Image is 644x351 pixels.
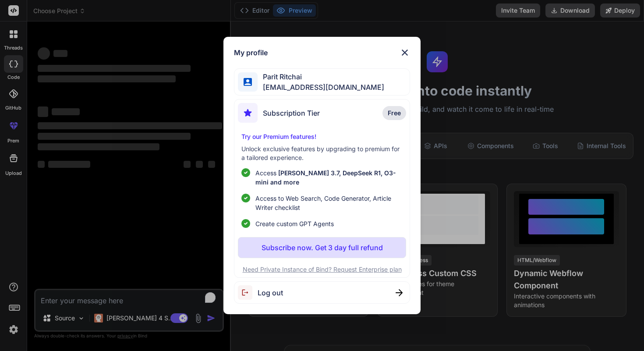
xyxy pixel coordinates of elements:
span: Log out [258,287,283,298]
span: [PERSON_NAME] 3.7, DeepSeek R1, O3-mini and more [255,169,396,186]
img: close [396,289,403,296]
span: Subscription Tier [263,108,320,118]
h1: My profile [234,47,268,58]
span: [EMAIL_ADDRESS][DOMAIN_NAME] [258,82,384,92]
img: subscription [238,103,258,123]
span: Access to Web Search, Code Generator, Article Writer checklist [255,194,402,212]
img: checklist [241,168,250,177]
p: Try our Premium features! [241,132,402,141]
img: checklist [241,219,250,228]
p: Need Private Instance of Bind? Request Enterprise plan [238,265,406,274]
button: Subscribe now. Get 3 day full refund [238,237,406,258]
p: Subscribe now. Get 3 day full refund [262,242,383,253]
img: profile [244,78,252,86]
span: Create custom GPT Agents [255,219,334,228]
p: Unlock exclusive features by upgrading to premium for a tailored experience. [241,145,402,162]
img: close [400,47,410,58]
p: Access [255,168,402,187]
span: Free [388,109,401,117]
img: checklist [241,194,250,202]
span: Parit Ritchai [258,71,384,82]
img: logout [238,285,258,300]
